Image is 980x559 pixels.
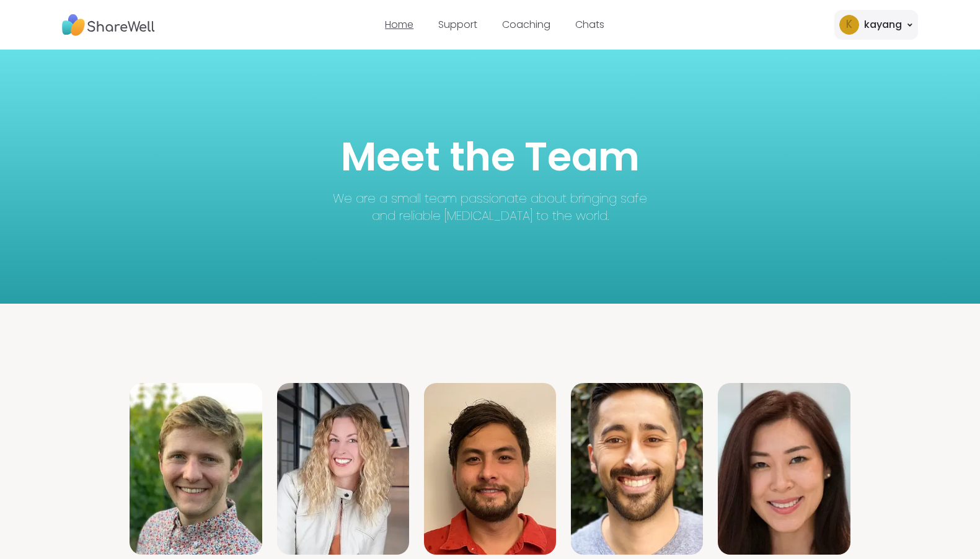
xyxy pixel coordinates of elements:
[864,17,902,32] div: kayang
[385,17,413,32] a: Home
[332,190,649,224] p: We are a small team passionate about bringing safe and reliable [MEDICAL_DATA] to the world.
[846,17,852,33] span: k
[502,17,550,32] a: Coaching
[575,17,604,32] a: Chats
[438,17,477,32] a: Support
[332,129,649,185] h1: Meet the Team
[62,8,155,42] img: ShareWell Nav Logo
